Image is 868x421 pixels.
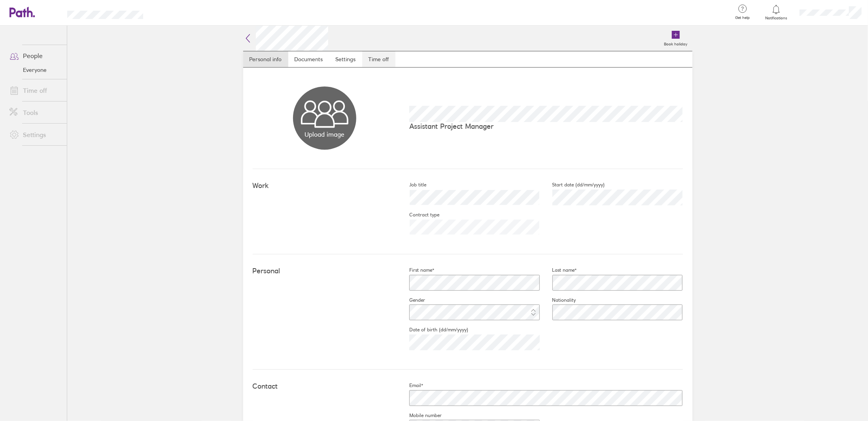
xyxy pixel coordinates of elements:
a: People [3,48,67,64]
h4: Work [253,182,397,190]
span: Get help [730,15,756,20]
span: Notifications [764,16,789,21]
a: Settings [329,51,362,67]
a: Time off [3,83,67,98]
a: Book holiday [660,26,692,51]
label: Date of birth (dd/mm/yyyy) [397,327,468,333]
a: Documents [288,51,329,67]
label: Last name* [540,267,577,273]
h4: Contact [253,382,397,391]
a: Tools [3,105,67,120]
label: First name* [397,267,434,273]
a: Settings [3,127,67,143]
h4: Personal [253,267,397,275]
label: Book holiday [660,39,692,47]
label: Contract type [397,212,439,218]
label: Job title [397,182,426,188]
a: Notifications [764,4,789,21]
a: Time off [362,51,395,67]
label: Nationality [540,297,576,303]
label: Start date (dd/mm/yyyy) [540,182,605,188]
p: Assistant Project Manager [409,122,683,130]
label: Gender [397,297,425,303]
a: Everyone [3,64,67,76]
a: Personal info [243,51,288,67]
label: Mobile number [397,412,442,419]
label: Email* [397,382,423,389]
